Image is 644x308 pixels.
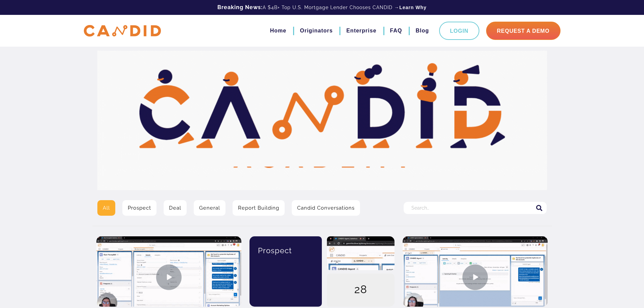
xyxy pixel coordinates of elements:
div: Prospect [255,236,317,265]
a: Blog [415,25,429,37]
div: 28 [327,274,395,307]
b: Breaking News: [217,4,263,10]
img: CANDID APP [84,25,161,37]
a: General [194,200,225,216]
a: Candid Conversations [292,200,360,216]
a: Prospect [122,200,157,216]
a: Login [439,22,479,40]
a: All [97,200,115,216]
a: Enterprise [346,25,376,37]
a: Report Building [233,200,285,216]
a: Home [270,25,286,37]
a: Request A Demo [486,22,560,40]
a: Originators [300,25,333,37]
a: Learn Why [399,4,427,11]
a: FAQ [390,25,402,37]
img: Video Library Hero [97,51,547,190]
a: Deal [164,200,187,216]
